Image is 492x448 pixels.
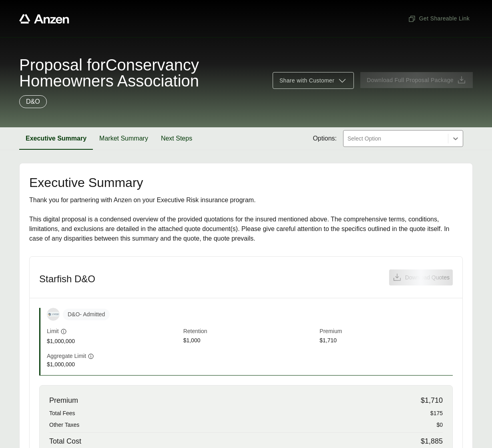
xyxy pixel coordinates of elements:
[26,97,40,106] p: D&O
[19,127,93,150] button: Executive Summary
[49,395,78,406] span: Premium
[47,327,59,335] span: Limit
[183,327,317,336] span: Retention
[93,127,155,150] button: Market Summary
[421,395,443,406] span: $1,710
[319,327,453,336] span: Premium
[421,436,443,447] span: $1,885
[47,312,59,316] img: Starfish Specialty Insurance
[47,360,180,369] span: $1,000,000
[430,409,443,418] span: $175
[367,76,454,84] span: Download Full Proposal Package
[19,14,69,24] a: Anzen website
[29,195,463,243] div: Thank you for partnering with Anzen on your Executive Risk insurance program. This digital propos...
[49,409,75,418] span: Total Fees
[319,336,453,346] span: $1,710
[408,14,470,23] span: Get Shareable Link
[49,421,79,429] span: Other Taxes
[155,127,199,150] button: Next Steps
[47,337,180,346] span: $1,000,000
[405,11,473,26] button: Get Shareable Link
[313,134,337,143] span: Options:
[279,76,334,85] span: Share with Customer
[273,72,354,89] button: Share with Customer
[183,336,317,346] span: $1,000
[436,421,443,429] span: $0
[47,352,86,360] span: Aggregate Limit
[39,273,95,285] h3: Starfish D&O
[29,176,463,189] h2: Executive Summary
[49,436,81,447] span: Total Cost
[63,309,110,320] span: D&O - Admitted
[19,57,263,89] span: Proposal for Conservancy Homeowners Association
